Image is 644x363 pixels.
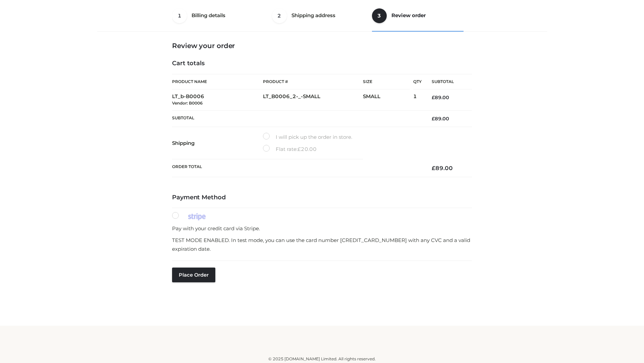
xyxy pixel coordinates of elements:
td: LT_b-B0006 [172,89,263,111]
bdi: 89.00 [432,94,449,100]
h4: Cart totals [172,60,472,67]
td: 1 [413,89,422,111]
th: Subtotal [172,110,422,127]
span: £ [432,116,435,122]
h3: Review your order [172,42,472,50]
bdi: 89.00 [432,116,449,122]
th: Size [363,74,410,89]
td: SMALL [363,89,413,111]
bdi: 89.00 [432,165,453,171]
p: Pay with your credit card via Stripe. [172,224,472,233]
label: Flat rate: [263,145,317,154]
span: £ [432,94,435,100]
th: Order Total [172,159,422,177]
th: Qty [413,74,422,89]
bdi: 20.00 [298,146,317,152]
th: Product Name [172,74,263,89]
div: © 2025 [DOMAIN_NAME] Limited. All rights reserved. [100,356,544,362]
label: I will pick up the order in store. [263,133,352,142]
p: TEST MODE ENABLED. In test mode, you can use the card number [CREDIT_CARD_NUMBER] with any CVC an... [172,236,472,253]
span: £ [298,146,301,152]
th: Product # [263,74,363,89]
span: £ [432,165,435,171]
h4: Payment Method [172,194,472,201]
th: Subtotal [422,74,472,89]
td: LT_B0006_2-_-SMALL [263,89,363,111]
button: Place order [172,268,215,282]
th: Shipping [172,127,263,159]
small: Vendor: B0006 [172,100,203,106]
